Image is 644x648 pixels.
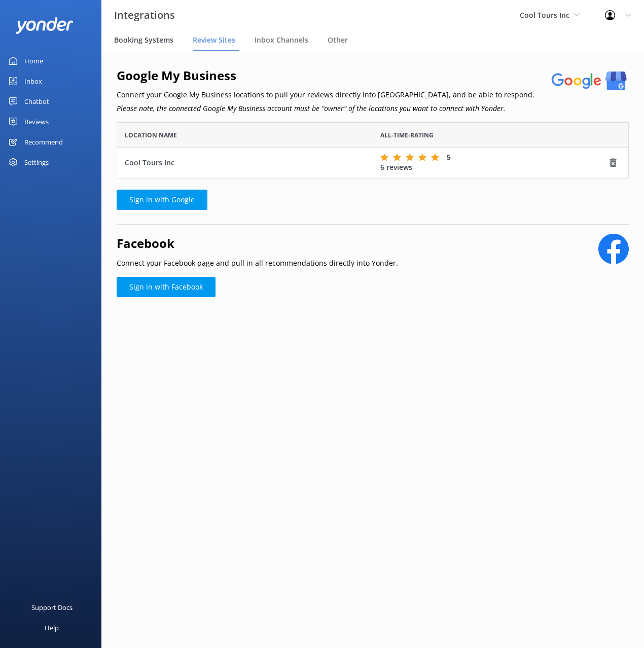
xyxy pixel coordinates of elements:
[31,597,73,618] div: Support Docs
[24,71,42,91] div: Inbox
[114,7,175,23] h3: Integrations
[447,152,451,162] span: 5
[125,157,365,168] div: Cool Tours Inc
[45,618,59,638] div: Help
[117,66,534,85] h2: Google My Business
[380,152,608,173] div: 6 reviews
[117,234,398,253] h2: Facebook
[117,190,207,210] a: Sign in with Google
[255,35,308,45] span: Inbox Channels
[24,132,63,152] div: Recommend
[117,89,534,100] p: Connect your Google My Business locations to pull your reviews directly into [GEOGRAPHIC_DATA], a...
[125,130,177,140] span: Location Name
[117,103,506,113] i: Please note, the connected Google My Business account must be “owner” of the locations you want t...
[520,10,569,20] span: Cool Tours Inc
[15,17,74,34] img: yonder-white-logo.png
[117,148,629,178] div: grid
[380,130,434,140] span: All-time-rating
[117,277,216,297] a: Sign in with Facebook
[114,35,173,45] span: Booking Systems
[24,152,49,172] div: Settings
[328,35,348,45] span: Other
[24,112,49,132] div: Reviews
[117,258,398,269] p: Connect your Facebook page and pull in all recommendations directly into Yonder.
[24,51,43,71] div: Home
[24,91,49,112] div: Chatbot
[193,35,235,45] span: Review Sites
